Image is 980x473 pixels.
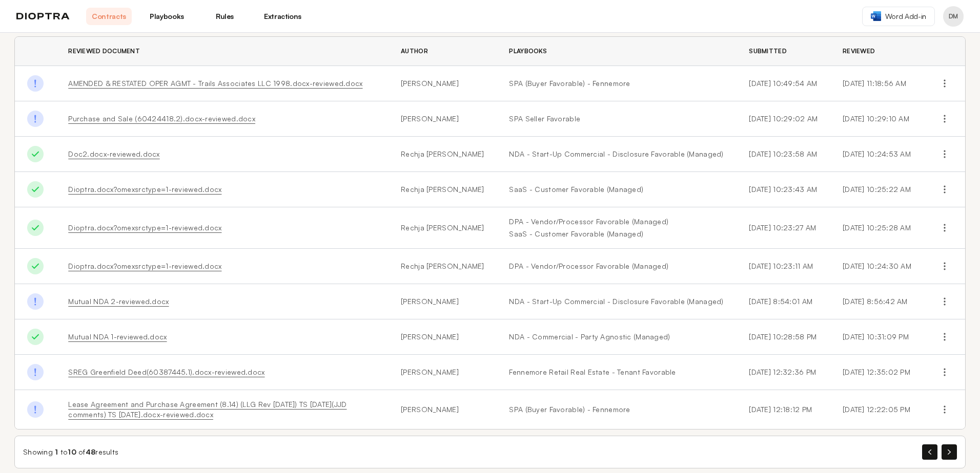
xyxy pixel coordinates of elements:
a: AMENDED & RESTATED OPER AGMT - Trails Associates LLC 1998.docx-reviewed.docx [68,79,362,88]
td: [DATE] 10:23:27 AM [737,207,830,249]
a: Playbooks [144,8,190,25]
td: [DATE] 12:22:05 PM [830,390,924,429]
img: Done [27,364,44,380]
a: SPA (Buyer Favorable) - Fennemore [509,78,724,89]
th: Submitted [737,37,830,66]
a: Contracts [86,8,132,25]
td: [DATE] 8:56:42 AM [830,284,924,319]
td: [DATE] 10:31:09 PM [830,319,924,355]
a: NDA - Start-Up Commercial - Disclosure Favorable (Managed) [509,149,724,159]
td: [PERSON_NAME] [389,390,497,429]
td: [DATE] 12:35:02 PM [830,355,924,390]
td: [DATE] 10:23:43 AM [737,172,830,207]
td: [DATE] 10:28:58 PM [737,319,830,355]
img: Done [27,75,44,92]
a: Dioptra.docx?omexsrctype=1-reviewed.docx [68,185,221,193]
a: Extractions [260,8,305,25]
button: Previous [922,444,937,460]
a: SREG Greenfield Deed(60387445.1).docx-reviewed.docx [68,368,264,376]
span: 1 [55,447,58,456]
a: Lease Agreement and Purchase Agreement (8.14) (LLG Rev [DATE]) TS [DATE](JJD comments) TS [DATE].... [68,400,346,419]
td: [DATE] 10:24:30 AM [830,249,924,284]
a: DPA - Vendor/Processor Favorable (Managed) [509,217,724,227]
td: [DATE] 11:18:56 AM [830,66,924,101]
td: [PERSON_NAME] [389,319,497,355]
td: [PERSON_NAME] [389,101,497,137]
a: Doc2.docx-reviewed.docx [68,149,159,158]
img: Done [27,329,44,345]
a: Mutual NDA 2-reviewed.docx [68,297,169,306]
a: Mutual NDA 1-reviewed.docx [68,332,167,341]
td: [PERSON_NAME] [389,66,497,101]
a: NDA - Start-Up Commercial - Disclosure Favorable (Managed) [509,296,724,307]
td: Rechja [PERSON_NAME] [389,249,497,284]
td: [DATE] 10:25:28 AM [830,207,924,249]
img: Done [27,146,44,162]
td: [DATE] 10:24:53 AM [830,137,924,172]
a: SaaS - Customer Favorable (Managed) [509,184,724,195]
th: Playbooks [497,37,737,66]
td: [PERSON_NAME] [389,284,497,319]
a: Purchase and Sale (60424418.2).docx-reviewed.docx [68,114,255,123]
a: Rules [202,8,248,25]
td: [DATE] 12:32:36 PM [737,355,830,390]
button: Next [942,444,957,460]
a: Word Add-in [862,7,935,26]
td: [DATE] 10:29:02 AM [737,101,830,137]
th: Reviewed Document [56,37,389,66]
th: Author [389,37,497,66]
a: SaaS - Customer Favorable (Managed) [509,229,724,239]
td: [PERSON_NAME] [389,355,497,390]
img: Done [27,401,44,418]
div: Showing to of results [23,447,118,457]
td: [DATE] 8:54:01 AM [737,284,830,319]
td: [DATE] 10:23:58 AM [737,137,830,172]
img: Done [27,181,44,198]
td: [DATE] 10:29:10 AM [830,101,924,137]
a: Dioptra.docx?omexsrctype=1-reviewed.docx [68,223,221,232]
a: Fennemore Retail Real Estate - Tenant Favorable [509,367,724,377]
a: SPA (Buyer Favorable) - Fennemore [509,404,724,415]
th: Reviewed [830,37,924,66]
a: DPA - Vendor/Processor Favorable (Managed) [509,261,724,271]
img: Done [27,258,44,274]
img: logo [16,13,70,20]
td: Rechja [PERSON_NAME] [389,207,497,249]
td: [DATE] 10:23:11 AM [737,249,830,284]
a: Dioptra.docx?omexsrctype=1-reviewed.docx [68,262,221,270]
span: 48 [86,447,96,456]
td: [DATE] 10:25:22 AM [830,172,924,207]
span: Word Add-in [885,11,926,21]
a: SPA Seller Favorable [509,114,724,124]
button: Profile menu [943,6,964,27]
img: word [871,11,881,21]
td: Rechja [PERSON_NAME] [389,137,497,172]
span: 10 [68,447,76,456]
td: [DATE] 10:49:54 AM [737,66,830,101]
img: Done [27,111,44,127]
img: Done [27,293,44,310]
a: NDA - Commercial - Party Agnostic (Managed) [509,332,724,342]
td: Rechja [PERSON_NAME] [389,172,497,207]
img: Done [27,220,44,236]
td: [DATE] 12:18:12 PM [737,390,830,429]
